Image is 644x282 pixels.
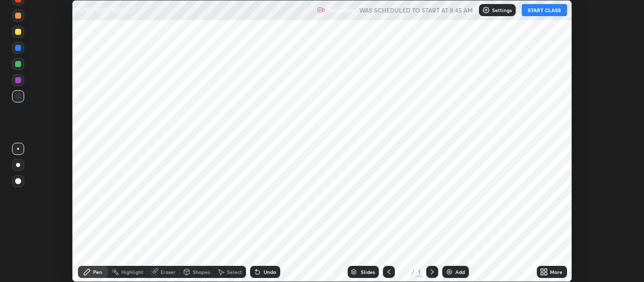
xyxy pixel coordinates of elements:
div: 1 [399,269,409,275]
div: Undo [264,269,276,274]
h5: WAS SCHEDULED TO START AT 8:45 AM [359,6,473,15]
div: Shapes [193,269,210,274]
div: Slides [361,269,375,274]
div: Highlight [121,269,143,274]
div: Add [455,269,465,274]
div: Pen [93,269,102,274]
div: More [550,269,562,274]
img: recording.375f2c34.svg [317,6,325,14]
img: class-settings-icons [482,6,490,14]
p: Recording [327,7,355,14]
p: प्राचीन भारतीय इतिहास -1 [78,6,135,14]
button: START CLASS [522,4,567,16]
img: add-slide-button [445,268,453,276]
div: 1 [416,267,422,276]
div: Select [227,269,242,274]
p: Settings [492,8,512,13]
div: / [411,269,414,275]
div: Eraser [160,269,176,274]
